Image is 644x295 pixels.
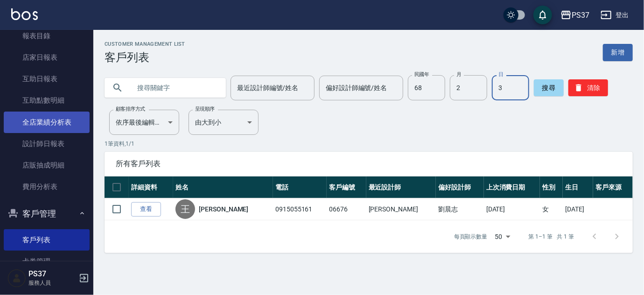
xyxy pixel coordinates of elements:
[4,251,90,272] a: 卡券管理
[568,79,608,96] button: 清除
[454,232,488,241] p: 每頁顯示數量
[327,176,366,198] th: 客戶編號
[105,41,185,47] h2: Customer Management List
[4,202,90,226] button: 客戶管理
[175,199,195,219] div: 王
[4,47,90,68] a: 店家日報表
[4,90,90,111] a: 互助點數明細
[593,176,633,198] th: 客戶來源
[199,204,248,214] a: [PERSON_NAME]
[273,198,327,220] td: 0915055161
[498,71,503,78] label: 日
[563,198,593,220] td: [DATE]
[189,110,259,135] div: 由大到小
[414,71,429,78] label: 民國年
[7,269,26,288] img: Person
[105,51,185,64] h3: 客戶列表
[28,269,76,279] h5: PS37
[533,6,552,24] button: save
[11,8,38,20] img: Logo
[4,68,90,90] a: 互助日報表
[540,198,563,220] td: 女
[173,176,273,198] th: 姓名
[4,229,90,251] a: 客戶列表
[129,176,173,198] th: 詳細資料
[116,159,622,169] span: 所有客戶列表
[572,9,589,21] div: PS37
[273,176,327,198] th: 電話
[597,7,633,24] button: 登出
[436,176,484,198] th: 偏好設計師
[4,176,90,197] a: 費用分析表
[4,155,90,176] a: 店販抽成明細
[534,79,564,96] button: 搜尋
[109,110,179,135] div: 依序最後編輯時間
[456,71,461,78] label: 月
[436,198,484,220] td: 劉晨志
[603,44,633,61] a: 新增
[491,224,514,249] div: 50
[366,176,436,198] th: 最近設計師
[131,75,218,100] input: 搜尋關鍵字
[105,140,633,148] p: 1 筆資料, 1 / 1
[4,112,90,133] a: 全店業績分析表
[557,6,593,25] button: PS37
[4,25,90,47] a: 報表目錄
[131,202,161,217] a: 查看
[28,279,76,287] p: 服務人員
[484,176,540,198] th: 上次消費日期
[540,176,563,198] th: 性別
[529,232,574,241] p: 第 1–1 筆 共 1 筆
[4,133,90,155] a: 設計師日報表
[366,198,436,220] td: [PERSON_NAME]
[116,105,145,112] label: 顧客排序方式
[327,198,366,220] td: 06676
[195,105,215,112] label: 呈現順序
[563,176,593,198] th: 生日
[484,198,540,220] td: [DATE]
